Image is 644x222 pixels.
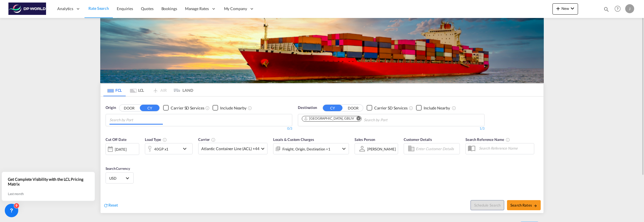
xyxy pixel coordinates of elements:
div: Press delete to remove this chip. [304,116,355,121]
md-icon: icon-chevron-down [181,145,191,152]
span: Load Type [145,137,167,142]
button: Remove [353,116,361,122]
span: Search Reference Name [465,137,510,142]
button: DOOR [119,105,139,111]
input: Enter Customer Details [416,145,458,153]
span: Locals & Custom Charges [273,137,314,142]
span: Origin [106,105,116,111]
md-checkbox: Checkbox No Ink [367,105,408,111]
div: Include Nearby [220,105,246,111]
md-icon: icon-arrow-right [533,204,537,208]
div: 40GP x1icon-chevron-down [145,143,193,154]
img: c08ca190194411f088ed0f3ba295208c.png [8,3,46,15]
md-chips-wrap: Chips container. Use arrow keys to select chips. [301,114,419,125]
md-tab-item: LAND [171,84,193,96]
md-chips-wrap: Chips container with autocompletion. Enter the text area, type text to search, and then use the u... [109,114,165,125]
div: Carrier SD Services [374,105,408,111]
input: Chips input. [364,116,417,125]
div: Liverpool, GBLIV [304,116,354,121]
md-icon: icon-chevron-down [341,145,347,152]
div: [PERSON_NAME] [367,147,396,151]
div: Include Nearby [424,105,450,111]
div: J [625,4,634,13]
span: Cut Off Date [106,137,127,142]
div: 0/3 [106,126,292,131]
md-datepicker: Select [106,154,110,162]
md-tab-item: FCL [103,84,126,96]
img: LCL+%26+FCL+BACKGROUND.png [100,18,544,83]
md-checkbox: Checkbox No Ink [213,105,246,111]
span: Enquiries [117,6,133,11]
span: Reset [108,203,118,207]
md-checkbox: Checkbox No Ink [416,105,450,111]
button: CY [140,105,159,111]
button: Search Ratesicon-arrow-right [507,200,541,210]
div: icon-refreshReset [103,202,118,209]
div: 1/3 [298,126,485,131]
md-icon: Unchecked: Search for CY (Container Yard) services for all selected carriers.Checked : Search for... [409,106,413,110]
span: My Company [224,6,247,12]
md-checkbox: Checkbox No Ink [163,105,204,111]
span: Customer Details [404,137,432,142]
md-icon: icon-magnify [603,6,609,12]
md-icon: icon-plus 400-fg [555,5,561,12]
md-icon: icon-information-outline [163,138,167,142]
span: Search Currency [106,166,130,171]
md-pagination-wrapper: Use the left and right arrow keys to navigate between tabs [103,84,193,96]
md-select: Sales Person: Jason Haith [367,145,396,153]
input: Chips input. [109,116,163,125]
span: New [555,6,576,11]
span: Search Rates [510,203,537,207]
md-icon: Unchecked: Search for CY (Container Yard) services for all selected carriers.Checked : Search for... [205,106,210,110]
button: Note: By default Schedule search will only considerorigin ports, destination ports and cut off da... [471,200,504,210]
md-icon: Unchecked: Ignores neighbouring ports when fetching rates.Checked : Includes neighbouring ports w... [452,106,456,110]
span: USD [109,176,125,181]
md-tab-item: LCL [126,84,148,96]
button: DOOR [343,105,363,111]
div: OriginDOOR CY Checkbox No InkUnchecked: Search for CY (Container Yard) services for all selected ... [101,97,543,213]
div: icon-magnify [603,6,609,15]
div: [DATE] [106,143,139,155]
md-icon: icon-chevron-down [569,5,576,12]
span: Analytics [57,6,73,12]
span: Sales Person [355,137,375,142]
span: Carrier [198,137,216,142]
button: CY [323,105,342,111]
span: Manage Rates [185,6,209,12]
span: Bookings [161,6,177,11]
md-icon: icon-refresh [103,203,108,208]
md-icon: Unchecked: Ignores neighbouring ports when fetching rates.Checked : Includes neighbouring ports w... [248,106,252,110]
div: Carrier SD Services [171,105,204,111]
span: Atlantic Container Line (ACL) +44 [201,146,259,152]
md-select: Select Currency: $ USDUnited States Dollar [109,174,131,182]
span: Quotes [141,6,153,11]
input: Search Reference Name [476,144,534,152]
md-icon: Your search will be saved by the below given name [506,138,510,142]
span: Help [613,4,622,13]
div: Freight Origin Destination Factory Stuffingicon-chevron-down [273,143,349,154]
span: Rate Search [88,6,109,11]
span: Destination [298,105,317,111]
div: [DATE] [115,147,126,152]
div: 40GP x1 [154,145,168,153]
div: Help [613,4,625,14]
md-icon: The selected Trucker/Carrierwill be displayed in the rate results If the rates are from another f... [211,138,216,142]
div: Freight Origin Destination Factory Stuffing [282,145,330,153]
button: icon-plus 400-fgNewicon-chevron-down [552,3,578,15]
